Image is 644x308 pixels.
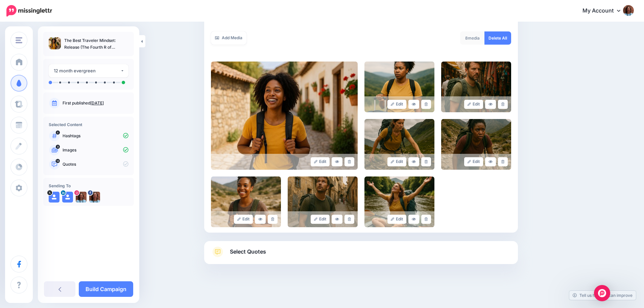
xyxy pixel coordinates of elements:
img: YVVKZVXV32SU2JC4C3XDPZUTHBCGUA7A_large.png [364,119,434,170]
img: 29ac36d4926ebc06c7ec311376329bcd_large.jpg [211,176,281,227]
a: Edit [311,215,330,224]
p: The Best Traveler Mindset: Release (The Fourth R of Responsible Travel) [64,37,128,51]
a: My Account [576,3,634,19]
a: Edit [387,215,407,224]
div: media [460,31,485,45]
p: First published [63,100,128,106]
div: Select Media [211,2,511,227]
a: Edit [311,157,330,166]
a: Edit [464,157,483,166]
img: MH0X4A2B1JBX0KUWY2P20MCM7F42D8OQ_large.png [364,62,434,112]
span: 8 [56,145,60,149]
a: Edit [387,100,407,109]
h4: Selected Content [49,122,128,127]
img: 2a2bae1c2bbf851a0d945353cc6340e2_large.jpg [441,119,511,170]
img: W3VZO49NSCP0MZVZDY9QSCD5E8RQAAO5_large.png [441,62,511,112]
p: Images [63,147,128,153]
a: Tell us how we can improve [569,291,636,300]
img: menu.png [16,37,22,43]
a: Edit [387,157,407,166]
img: 4d1c4a22e2923ffe3cfa3f721db6d5a0_large.jpg [288,176,358,227]
span: 8 [465,35,468,41]
span: 4 [56,131,60,135]
img: 045e893321af3ced1ce8828943c643b3_large.jpg [211,62,358,170]
span: Select Quotes [230,247,266,256]
button: 12 month evergreen [49,64,128,77]
a: Edit [234,215,253,224]
img: user_default_image.png [49,192,59,203]
a: [DATE] [90,100,104,105]
span: 14 [56,159,60,163]
p: Quotes [63,161,128,167]
img: fac963e719a346d34e8d522c57aa9ae2_large.jpg [364,176,434,227]
a: Delete All [484,31,511,45]
img: Missinglettr [6,5,52,17]
h4: Sending To [49,183,128,188]
img: 17021899_1357698867620135_8065502027866553677_n-bsa33603.jpg [89,192,100,203]
img: 045e893321af3ced1ce8828943c643b3_thumb.jpg [49,37,61,49]
img: 18645513_113278712590050_1093208947952713728_a-bsa155142.jpg [76,192,87,203]
a: Edit [464,100,483,109]
div: Open Intercom Messenger [594,285,610,301]
p: Hashtags [63,133,128,139]
div: 12 month evergreen [54,67,120,75]
img: user_default_image.png [62,192,73,203]
a: Select Quotes [211,246,511,264]
a: Add Media [211,31,246,45]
